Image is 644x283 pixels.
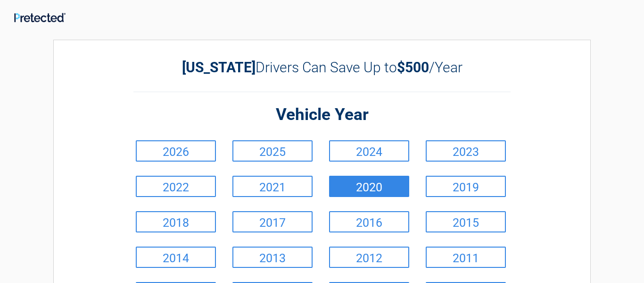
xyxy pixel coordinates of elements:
[136,247,216,268] a: 2014
[426,140,506,162] a: 2023
[232,140,313,162] a: 2025
[136,176,216,197] a: 2022
[426,247,506,268] a: 2011
[329,247,409,268] a: 2012
[133,59,511,76] h2: Drivers Can Save Up to /Year
[426,176,506,197] a: 2019
[232,211,313,232] a: 2017
[136,140,216,162] a: 2026
[329,211,409,232] a: 2016
[232,247,313,268] a: 2013
[329,140,409,162] a: 2024
[397,59,429,76] b: $500
[329,176,409,197] a: 2020
[136,211,216,232] a: 2018
[426,211,506,232] a: 2015
[232,176,313,197] a: 2021
[14,13,66,22] img: Main Logo
[182,59,256,76] b: [US_STATE]
[133,104,511,126] h2: Vehicle Year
